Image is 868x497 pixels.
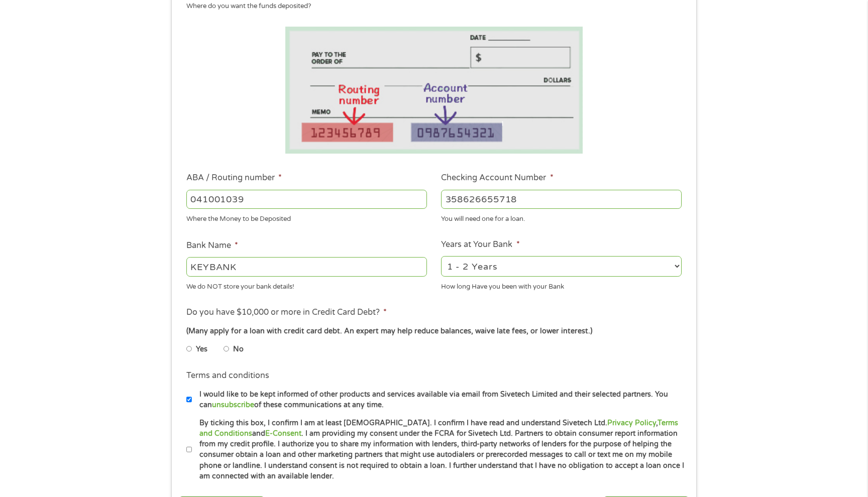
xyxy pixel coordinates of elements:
input: 345634636 [441,190,682,209]
label: Checking Account Number [441,173,553,183]
div: Where the Money to be Deposited [186,211,427,224]
div: We do NOT store your bank details! [186,278,427,292]
div: Where do you want the funds deposited? [186,2,675,12]
a: E-Consent [265,429,301,438]
label: Do you have $10,000 or more in Credit Card Debt? [186,307,387,318]
label: ABA / Routing number [186,173,282,183]
label: I would like to be kept informed of other products and services available via email from Sivetech... [192,389,685,411]
input: 263177916 [186,190,427,209]
img: Routing number location [285,27,583,154]
label: Yes [196,344,207,355]
a: unsubscribe [212,401,254,409]
label: No [233,344,244,355]
div: How long Have you been with your Bank [441,278,682,292]
div: (Many apply for a loan with credit card debt. An expert may help reduce balances, waive late fees... [186,326,682,337]
label: Years at Your Bank [441,239,519,250]
div: You will need one for a loan. [441,211,682,224]
a: Privacy Policy [607,419,656,427]
label: Bank Name [186,240,238,251]
a: Terms and Conditions [199,419,678,438]
label: By ticking this box, I confirm I am at least [DEMOGRAPHIC_DATA]. I confirm I have read and unders... [192,418,685,482]
label: Terms and conditions [186,370,269,381]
